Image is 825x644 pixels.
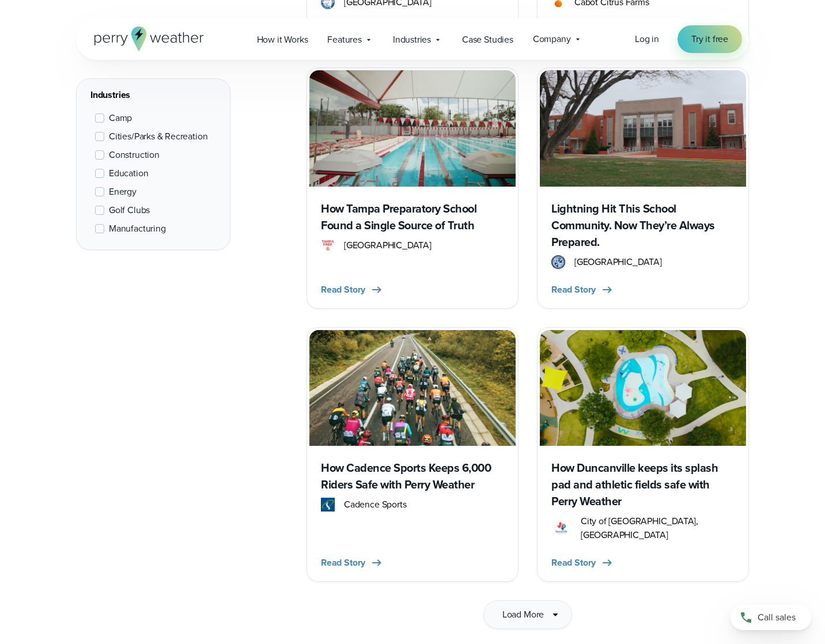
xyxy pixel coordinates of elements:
[393,33,431,47] span: Industries
[109,111,132,125] span: Camp
[321,498,335,512] img: cadence_sports_logo
[306,327,519,582] a: Cadence Sports Texas Bike MS 150 How Cadence Sports Keeps 6,000 Riders Safe with Perry Weather ca...
[109,148,160,162] span: Construction
[537,327,749,582] a: Duncanville Splash Pad How Duncanville keeps its splash pad and athletic fields safe with Perry W...
[344,498,406,512] span: Cadence Sports
[551,556,596,570] span: Read Story
[678,25,742,53] a: Try it free
[551,556,614,570] button: Read Story
[306,67,519,308] a: Tampa preparatory school How Tampa Preparatory School Found a Single Source of Truth Tampa Prep l...
[247,28,318,51] a: How it Works
[483,600,572,629] button: Load More
[327,33,362,47] span: Features
[731,605,811,630] a: Call sales
[109,222,166,236] span: Manufacturing
[574,255,662,269] span: [GEOGRAPHIC_DATA]
[321,460,504,493] h3: How Cadence Sports Keeps 6,000 Riders Safe with Perry Weather
[321,556,365,570] span: Read Story
[533,32,571,46] span: Company
[581,514,735,542] span: City of [GEOGRAPHIC_DATA], [GEOGRAPHIC_DATA]
[109,185,137,199] span: Energy
[551,255,565,269] img: West Orange High School
[321,200,504,234] h3: How Tampa Preparatory School Found a Single Source of Truth
[321,283,384,297] button: Read Story
[537,67,749,308] a: West Orange High School Lightning Hit This School Community. Now They’re Always Prepared. West Or...
[462,33,513,47] span: Case Studies
[540,70,746,186] img: West Orange High School
[109,166,148,180] span: Education
[321,283,365,297] span: Read Story
[551,521,572,535] img: City of Duncanville Logo
[540,330,746,446] img: Duncanville Splash Pad
[309,330,516,446] img: Cadence Sports Texas Bike MS 150
[452,28,523,51] a: Case Studies
[90,88,216,102] div: Industries
[344,238,432,252] span: [GEOGRAPHIC_DATA]
[635,32,659,46] span: Log in
[635,32,659,46] a: Log in
[309,70,516,186] img: Tampa preparatory school
[551,283,614,297] button: Read Story
[109,130,207,143] span: Cities/Parks & Recreation
[321,556,384,570] button: Read Story
[257,33,308,47] span: How it Works
[551,200,735,251] h3: Lightning Hit This School Community. Now They’re Always Prepared.
[551,283,596,297] span: Read Story
[109,203,150,217] span: Golf Clubs
[321,238,335,252] img: Tampa Prep logo
[502,608,544,622] span: Load More
[551,460,735,510] h3: How Duncanville keeps its splash pad and athletic fields safe with Perry Weather
[758,611,796,624] span: Call sales
[691,32,728,46] span: Try it free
